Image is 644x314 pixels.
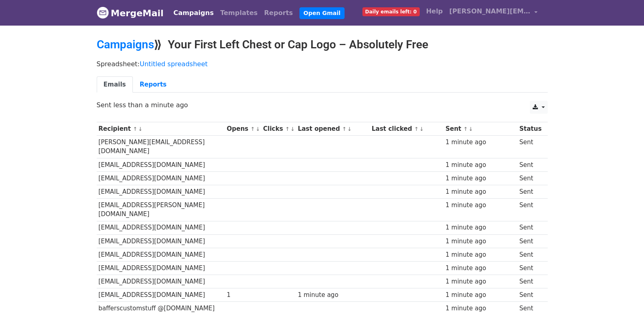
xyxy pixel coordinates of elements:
td: [EMAIL_ADDRESS][DOMAIN_NAME] [97,185,225,198]
td: Sent [517,248,543,261]
td: Sent [517,221,543,234]
a: Open Gmail [299,7,345,19]
h2: ⟫ Your First Left Chest or Cap Logo – Absolutely Free [97,38,548,52]
td: [EMAIL_ADDRESS][DOMAIN_NAME] [97,275,225,288]
td: Sent [517,185,543,198]
td: Sent [517,275,543,288]
td: Sent [517,199,543,221]
td: [EMAIL_ADDRESS][DOMAIN_NAME] [97,234,225,248]
a: Untitled spreadsheet [140,60,208,68]
td: Sent [517,158,543,171]
div: 1 minute ago [445,290,515,300]
td: [EMAIL_ADDRESS][DOMAIN_NAME] [97,171,225,185]
div: 1 [227,290,259,300]
a: Campaigns [97,38,154,51]
a: Help [423,3,446,19]
td: Sent [517,288,543,302]
a: Reports [133,76,173,93]
a: [PERSON_NAME][EMAIL_ADDRESS][DOMAIN_NAME] [446,3,541,22]
a: ↓ [347,126,352,132]
td: [EMAIL_ADDRESS][DOMAIN_NAME] [97,261,225,275]
a: MergeMail [97,4,164,22]
td: [EMAIL_ADDRESS][DOMAIN_NAME] [97,158,225,171]
th: Last clicked [370,122,444,136]
a: Reports [261,5,296,21]
a: Emails [97,76,133,93]
div: 1 minute ago [298,290,368,300]
a: Campaigns [170,5,217,21]
td: [EMAIL_ADDRESS][DOMAIN_NAME] [97,288,225,302]
th: Clicks [261,122,296,136]
div: 1 minute ago [445,223,515,232]
th: Opens [225,122,261,136]
p: Sent less than a minute ago [97,101,548,109]
td: [EMAIL_ADDRESS][DOMAIN_NAME] [97,221,225,234]
a: Daily emails left: 0 [359,3,423,19]
a: ↓ [256,126,260,132]
div: 1 minute ago [445,304,515,313]
th: Status [517,122,543,136]
td: Sent [517,171,543,185]
td: Sent [517,261,543,275]
td: [EMAIL_ADDRESS][DOMAIN_NAME] [97,248,225,261]
img: MergeMail logo [97,6,109,19]
div: 1 minute ago [445,174,515,183]
th: Last opened [296,122,370,136]
a: ↓ [138,126,143,132]
div: 1 minute ago [445,277,515,286]
a: ↓ [419,126,424,132]
div: 1 minute ago [445,138,515,147]
div: 1 minute ago [445,201,515,210]
iframe: Chat Widget [603,275,644,314]
a: Templates [217,5,261,21]
td: Sent [517,136,543,158]
span: Daily emails left: 0 [362,7,420,16]
p: Spreadsheet: [97,60,548,68]
td: [EMAIL_ADDRESS][PERSON_NAME][DOMAIN_NAME] [97,199,225,221]
div: 1 minute ago [445,187,515,197]
a: ↓ [468,126,473,132]
div: 1 minute ago [445,237,515,246]
div: 1 minute ago [445,250,515,260]
a: ↑ [133,126,137,132]
td: Sent [517,234,543,248]
div: 1 minute ago [445,160,515,170]
th: Sent [444,122,518,136]
a: ↓ [291,126,295,132]
th: Recipient [97,122,225,136]
a: ↑ [414,126,419,132]
div: 1 minute ago [445,264,515,273]
a: ↑ [464,126,468,132]
span: [PERSON_NAME][EMAIL_ADDRESS][DOMAIN_NAME] [449,6,531,16]
td: [PERSON_NAME][EMAIL_ADDRESS][DOMAIN_NAME] [97,136,225,158]
a: ↑ [342,126,347,132]
a: ↑ [251,126,255,132]
a: ↑ [285,126,290,132]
